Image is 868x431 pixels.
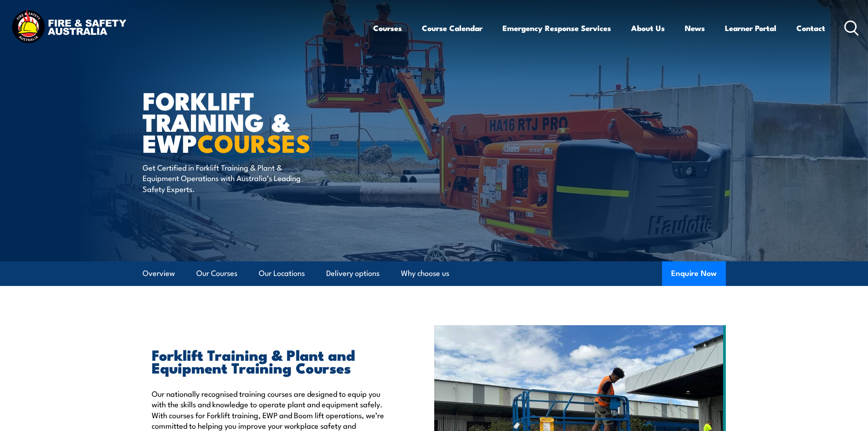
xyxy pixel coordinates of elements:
a: Course Calendar [422,16,483,40]
a: Why choose us [401,261,449,286]
button: Enquire Now [662,261,726,286]
a: Courses [373,16,402,40]
a: Learner Portal [725,16,776,40]
a: Our Locations [259,261,305,286]
h1: Forklift Training & EWP [143,89,368,153]
a: About Us [631,16,665,40]
a: News [685,16,705,40]
a: Our Courses [196,261,237,286]
a: Delivery options [326,261,380,286]
a: Contact [796,16,825,40]
p: Get Certified in Forklift Training & Plant & Equipment Operations with Australia’s Leading Safety... [143,162,309,194]
strong: COURSES [197,123,311,161]
a: Emergency Response Services [503,16,611,40]
a: Overview [143,261,175,286]
h2: Forklift Training & Plant and Equipment Training Courses [152,348,392,374]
